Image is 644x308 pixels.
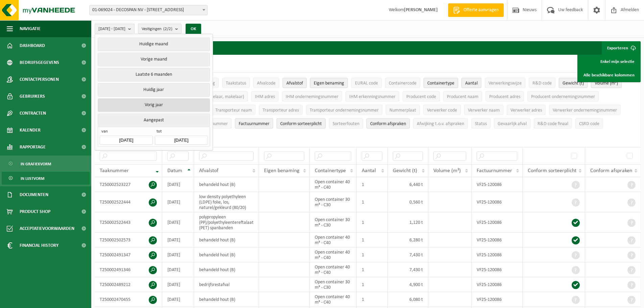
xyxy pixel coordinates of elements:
span: Kalender [20,122,41,139]
td: 4,900 t [388,277,428,292]
button: CSRD codeCSRD code: Activate to sort [575,118,603,128]
button: Huidige maand [98,38,210,51]
span: Transporteur naam [215,108,252,113]
span: Factuurnummer [477,168,512,173]
td: 1 [357,292,388,307]
span: Eigen benaming [314,81,344,86]
button: Laatste 6 maanden [98,68,210,81]
td: Open container 30 m³ - C30 [310,277,357,292]
td: T250002502573 [95,233,162,247]
span: IHM ondernemingsnummer [286,94,338,99]
button: R&D code finaalR&amp;D code finaal: Activate to sort [534,118,572,128]
button: Transporteur naamTransporteur naam: Activate to sort [212,105,256,115]
button: Conform afspraken : Activate to sort [366,118,410,128]
span: Acceptatievoorwaarden [20,220,74,237]
span: Containertype [315,168,346,173]
td: bedrijfsrestafval [194,277,259,292]
button: EURAL codeEURAL code: Activate to sort [351,78,382,88]
span: Rapportage [20,139,46,156]
td: 0,560 t [388,192,428,212]
span: Afvalstof [199,168,218,173]
button: Gewicht (t)Gewicht (t): Activate to sort [559,78,588,88]
span: Containercode [389,81,416,86]
span: R&D code [532,81,552,86]
span: Status [475,121,487,126]
td: T250002491346 [95,262,162,277]
button: Producent codeProducent code: Activate to sort [403,91,440,101]
td: [DATE] [162,277,194,292]
button: StatusStatus: Activate to sort [471,118,491,128]
td: T250002491347 [95,247,162,262]
span: Verwerker adres [510,108,542,113]
td: behandeld hout (B) [194,247,259,262]
td: 6,080 t [388,292,428,307]
td: Open container 40 m³ - C40 [310,262,357,277]
span: EURAL code [355,81,378,86]
td: [DATE] [162,192,194,212]
td: [DATE] [162,247,194,262]
button: IHM adresIHM adres: Activate to sort [251,91,279,101]
span: Volume (m³) [595,81,618,86]
td: [DATE] [162,233,194,247]
a: Alle beschikbare kolommen [578,68,640,82]
td: behandeld hout (B) [194,177,259,192]
td: VF25-120086 [472,262,523,277]
span: Verwerker naam [468,108,500,113]
span: Aantal [465,81,478,86]
td: 6,280 t [388,233,428,247]
td: Open container 40 m³ - C40 [310,177,357,192]
td: 1 [357,277,388,292]
td: T250002522444 [95,192,162,212]
td: Open container 30 m³ - C30 [310,212,357,233]
span: Conform afspraken [370,121,406,126]
td: VF25-120086 [472,247,523,262]
td: Open container 40 m³ - C40 [310,233,357,247]
button: Conform sorteerplicht : Activate to sort [277,118,326,128]
button: TaakstatusTaakstatus: Activate to sort [222,78,250,88]
td: [DATE] [162,292,194,307]
td: behandeld hout (B) [194,292,259,307]
td: VF25-120086 [472,277,523,292]
span: Contactpersonen [20,71,59,88]
span: Conform sorteerplicht [528,168,576,173]
strong: [PERSON_NAME] [404,7,438,13]
span: Afwijking t.o.v. afspraken [417,121,464,126]
button: Transporteur ondernemingsnummerTransporteur ondernemingsnummer : Activate to sort [306,105,382,115]
button: Verwerker adresVerwerker adres: Activate to sort [507,105,546,115]
span: Financial History [20,237,58,254]
span: Conform afspraken [590,168,632,173]
button: Huidig jaar [98,83,210,97]
button: Vorige maand [98,53,210,66]
a: Offerte aanvragen [448,3,504,17]
td: 1 [357,262,388,277]
td: behandeld hout (B) [194,262,259,277]
button: Producent naamProducent naam: Activate to sort [443,91,482,101]
button: OK [186,24,201,34]
button: AfvalcodeAfvalcode: Activate to sort [253,78,279,88]
span: Producent code [406,94,436,99]
button: Vestigingen(2/2) [138,24,182,34]
td: 7,430 t [388,247,428,262]
span: Volume (m³) [433,168,461,173]
td: T250002489212 [95,277,162,292]
td: [DATE] [162,212,194,233]
span: Dashboard [20,37,45,54]
td: Open container 40 m³ - C40 [310,292,357,307]
span: Aantal [362,168,376,173]
td: VF25-120086 [472,212,523,233]
button: Afwijking t.o.v. afsprakenAfwijking t.o.v. afspraken: Activate to sort [413,118,468,128]
span: Producent adres [489,94,520,99]
span: In grafiekvorm [21,158,51,170]
a: In grafiekvorm [2,157,90,170]
span: In lijstvorm [21,172,44,185]
button: Volume (m³)Volume (m³): Activate to sort [591,78,622,88]
span: CSRD code [579,121,599,126]
button: IHM erkenningsnummerIHM erkenningsnummer: Activate to sort [345,91,399,101]
button: [DATE] - [DATE] [95,24,135,34]
td: polypropyleen (PP)/polyethyleentereftalaat (PET) spanbanden [194,212,259,233]
span: Offerte aanvragen [462,7,500,14]
td: VF25-120086 [472,177,523,192]
td: 1 [357,212,388,233]
span: Transporteur adres [263,108,299,113]
td: 1 [357,192,388,212]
